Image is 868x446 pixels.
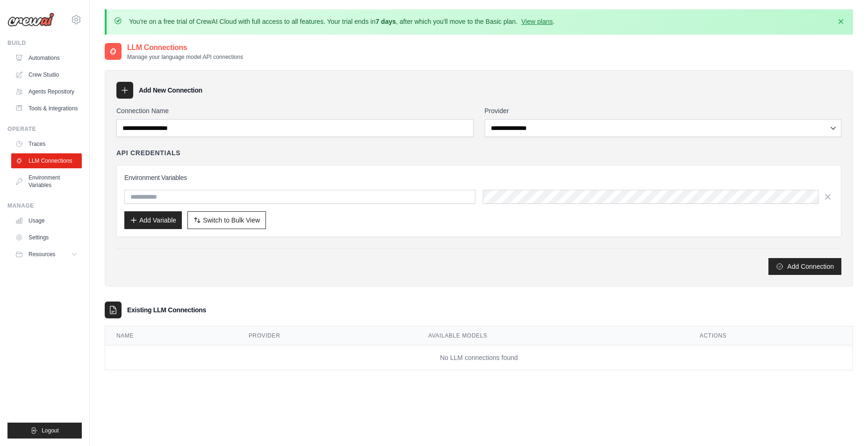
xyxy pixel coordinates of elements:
th: Available Models [417,326,689,345]
a: LLM Connections [11,153,82,168]
button: Add Variable [124,211,182,229]
a: Usage [11,213,82,228]
span: Logout [42,427,59,434]
strong: 7 days [375,18,396,25]
th: Provider [237,326,417,345]
label: Provider [485,106,842,115]
p: Manage your language model API connections [127,53,243,61]
th: Actions [689,326,853,345]
p: You're on a free trial of CrewAI Cloud with full access to all features. Your trial ends in , aft... [129,17,555,26]
div: Build [7,39,82,47]
h3: Add New Connection [139,86,202,95]
a: Crew Studio [11,67,82,82]
h2: LLM Connections [127,42,243,53]
span: Resources [29,251,55,258]
button: Switch to Bulk View [187,211,266,229]
div: Manage [7,202,82,209]
span: Switch to Bulk View [203,216,260,225]
a: View plans [521,18,552,25]
a: Tools & Integrations [11,101,82,116]
a: Environment Variables [11,170,82,193]
h3: Environment Variables [124,173,833,182]
a: Automations [11,50,82,65]
img: Logo [7,13,54,27]
button: Logout [7,423,82,439]
button: Add Connection [768,258,841,275]
div: Operate [7,125,82,133]
button: Resources [11,247,82,262]
a: Traces [11,137,82,151]
th: Name [105,326,237,345]
h3: Existing LLM Connections [127,305,206,315]
label: Connection Name [116,106,473,115]
h4: API Credentials [116,148,180,158]
a: Agents Repository [11,84,82,99]
a: Settings [11,230,82,245]
td: No LLM connections found [105,345,853,370]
